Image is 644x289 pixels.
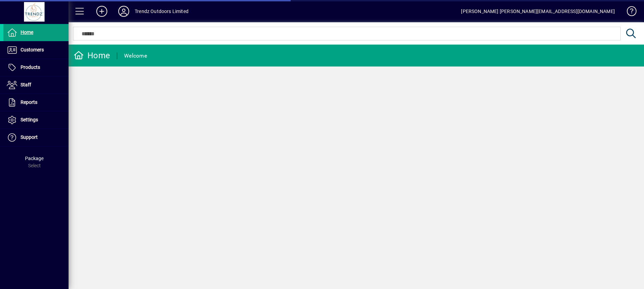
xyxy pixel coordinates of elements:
a: Knowledge Base [622,1,635,24]
span: Support [21,134,38,140]
a: Reports [3,94,69,111]
div: Trendz Outdoors Limited [135,6,189,17]
a: Support [3,129,69,146]
span: Package [25,156,44,161]
span: Staff [21,82,31,87]
span: Settings [21,117,38,122]
div: Welcome [124,50,147,61]
a: Customers [3,41,69,59]
div: Home [74,50,110,61]
span: Customers [21,47,44,52]
button: Profile [113,5,135,17]
span: Home [21,29,33,35]
div: [PERSON_NAME] [PERSON_NAME][EMAIL_ADDRESS][DOMAIN_NAME] [461,6,615,17]
span: Products [21,64,40,70]
a: Products [3,59,69,76]
a: Settings [3,111,69,129]
span: Reports [21,99,37,105]
a: Staff [3,76,69,94]
button: Add [91,5,113,17]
